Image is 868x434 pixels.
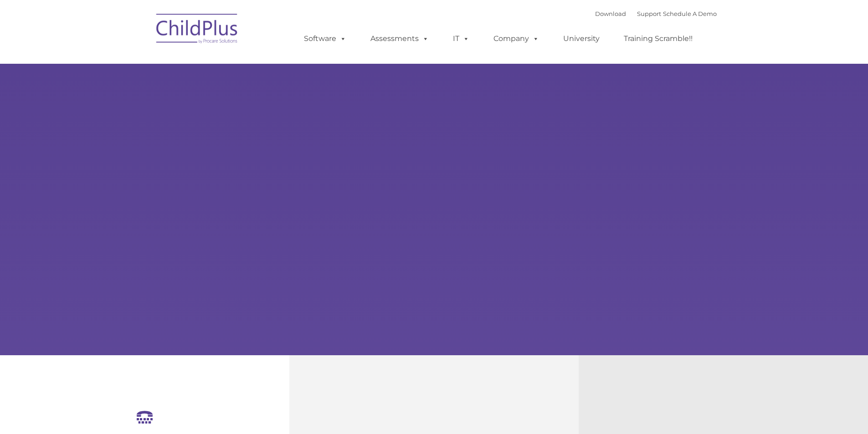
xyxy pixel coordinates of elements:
font: | [595,10,717,17]
a: Company [484,30,548,48]
a: Software [295,30,355,48]
a: Schedule A Demo [663,10,717,17]
a: Download [595,10,626,17]
a: IT [444,30,478,48]
a: University [554,30,609,48]
img: ChildPlus by Procare Solutions [152,7,243,53]
a: Training Scramble!! [615,30,702,48]
a: Assessments [361,30,438,48]
a: Support [637,10,661,17]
